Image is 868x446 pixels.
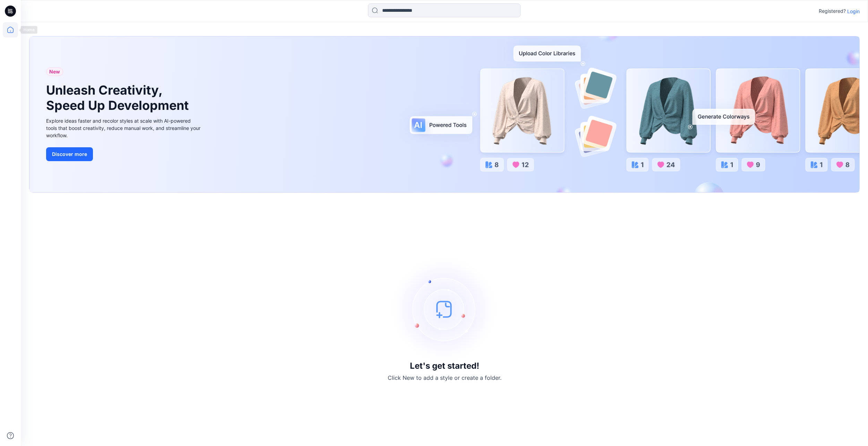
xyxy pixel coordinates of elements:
[46,83,192,113] h1: Unleash Creativity, Speed Up Development
[49,68,60,76] span: New
[393,257,497,361] img: empty-state-image.svg
[847,8,860,15] p: Login
[46,117,202,139] div: Explore ideas faster and recolor styles at scale with AI-powered tools that boost creativity, red...
[819,7,846,15] p: Registered?
[410,361,479,371] h3: Let's get started!
[46,147,202,161] a: Discover more
[46,147,93,161] button: Discover more
[388,374,501,382] p: Click New to add a style or create a folder.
